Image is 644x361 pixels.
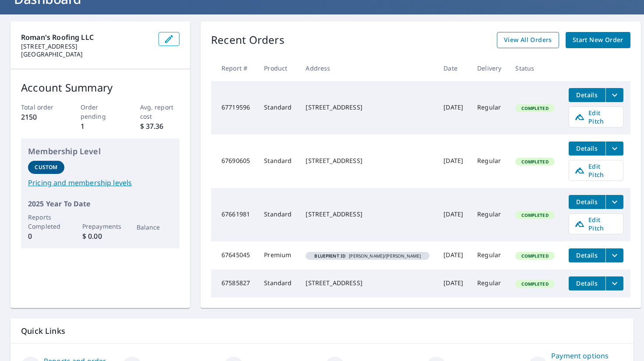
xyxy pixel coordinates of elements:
[573,35,623,46] span: Start New Order
[211,269,257,297] td: 67585827
[574,91,600,99] span: Details
[21,326,623,336] p: Quick Links
[28,177,172,188] a: Pricing and membership levels
[306,103,429,112] div: [STREET_ADDRESS]
[605,88,623,102] button: filesDropdownBtn-67719596
[21,42,151,50] p: [STREET_ADDRESS]
[574,279,600,287] span: Details
[436,134,470,188] td: [DATE]
[35,163,57,171] p: Custom
[574,162,618,179] span: Edit Pitch
[516,159,553,165] span: Completed
[566,32,630,48] a: Start New Order
[21,80,179,96] p: Account Summary
[436,269,470,297] td: [DATE]
[309,254,426,258] span: [PERSON_NAME]/[PERSON_NAME]
[436,55,470,81] th: Date
[137,223,173,232] p: Balance
[314,254,345,258] em: Blueprint ID
[569,213,623,234] a: Edit Pitch
[21,103,61,112] p: Total order
[574,216,618,232] span: Edit Pitch
[516,212,553,218] span: Completed
[605,276,623,290] button: filesDropdownBtn-67585827
[516,253,553,259] span: Completed
[81,121,120,131] p: 1
[574,109,618,125] span: Edit Pitch
[516,281,553,287] span: Completed
[257,55,299,81] th: Product
[574,198,600,206] span: Details
[211,188,257,241] td: 67661981
[140,121,180,131] p: $ 37.36
[470,55,508,81] th: Delivery
[82,222,119,231] p: Prepayments
[306,156,429,165] div: [STREET_ADDRESS]
[211,241,257,269] td: 67645045
[470,81,508,134] td: Regular
[211,55,257,81] th: Report #
[470,188,508,241] td: Regular
[306,210,429,219] div: [STREET_ADDRESS]
[470,241,508,269] td: Regular
[605,142,623,156] button: filesDropdownBtn-67690605
[569,248,605,262] button: detailsBtn-67645045
[574,251,600,259] span: Details
[504,35,552,46] span: View All Orders
[569,276,605,290] button: detailsBtn-67585827
[211,32,285,48] p: Recent Orders
[257,269,299,297] td: Standard
[140,103,180,121] p: Avg. report cost
[257,188,299,241] td: Standard
[569,106,623,127] a: Edit Pitch
[82,231,119,241] p: $ 0.00
[436,81,470,134] td: [DATE]
[605,248,623,262] button: filesDropdownBtn-67645045
[508,55,561,81] th: Status
[257,134,299,188] td: Standard
[28,212,64,231] p: Reports Completed
[21,50,151,58] p: [GEOGRAPHIC_DATA]
[436,188,470,241] td: [DATE]
[436,241,470,269] td: [DATE]
[470,269,508,297] td: Regular
[21,112,61,122] p: 2150
[306,279,429,287] div: [STREET_ADDRESS]
[574,144,600,152] span: Details
[211,81,257,134] td: 67719596
[569,195,605,209] button: detailsBtn-67661981
[28,198,172,209] p: 2025 Year To Date
[257,241,299,269] td: Premium
[21,32,151,42] p: Roman's Roofing LLC
[81,103,120,121] p: Order pending
[211,134,257,188] td: 67690605
[257,81,299,134] td: Standard
[28,231,64,241] p: 0
[28,145,172,157] p: Membership Level
[299,55,436,81] th: Address
[516,105,553,111] span: Completed
[497,32,559,48] a: View All Orders
[569,88,605,102] button: detailsBtn-67719596
[470,134,508,188] td: Regular
[605,195,623,209] button: filesDropdownBtn-67661981
[569,142,605,156] button: detailsBtn-67690605
[569,160,623,181] a: Edit Pitch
